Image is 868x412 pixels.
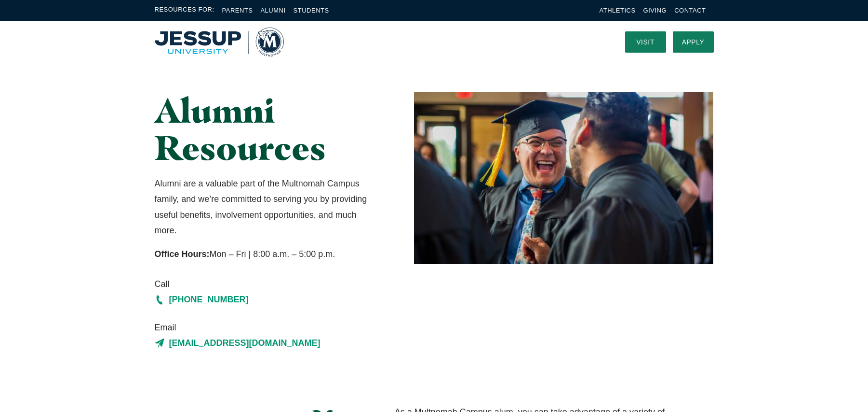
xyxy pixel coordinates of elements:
strong: Office Hours: [155,249,210,259]
span: Email [155,320,377,335]
a: [PHONE_NUMBER] [155,292,377,307]
a: Contact [674,7,706,14]
span: Resources For: [155,5,214,16]
img: Multnomah University Logo [155,28,284,57]
a: Alumni [260,7,285,14]
a: Parents [222,7,253,14]
a: [EMAIL_ADDRESS][DOMAIN_NAME] [155,335,377,351]
a: Students [294,7,329,14]
h1: Alumni Resources [155,92,377,166]
img: Two Graduates Laughing [414,92,713,264]
a: Athletics [600,7,636,14]
p: Alumni are a valuable part of the Multnomah Campus family, and we’re committed to serving you by ... [155,176,377,239]
p: Mon – Fri | 8:00 a.m. – 5:00 p.m. [155,246,377,262]
a: Visit [625,31,666,53]
a: Giving [643,7,667,14]
span: Call [155,276,377,292]
a: Home [155,28,284,57]
a: Apply [673,31,714,53]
